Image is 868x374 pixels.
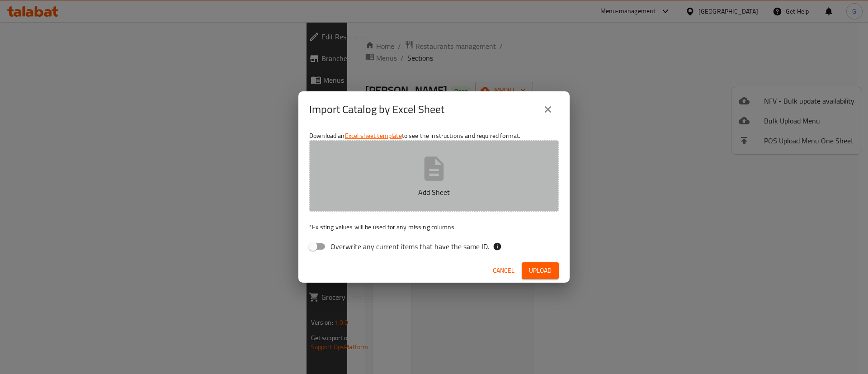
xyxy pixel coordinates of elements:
a: Excel sheet template [345,130,402,142]
span: Overwrite any current items that have the same ID. [330,241,489,252]
svg: If the overwrite option isn't selected, then the items that match an existing ID will be ignored ... [493,242,502,251]
button: Upload [522,262,559,279]
p: Existing values will be used for any missing columns. [309,223,559,232]
button: Add Sheet [309,140,559,212]
span: Cancel [493,265,514,276]
span: Upload [529,265,552,276]
button: close [537,99,559,120]
button: Cancel [489,262,518,279]
h2: Import Catalog by Excel Sheet [309,102,444,117]
p: Add Sheet [323,187,545,198]
div: Download an to see the instructions and required format. [298,128,570,259]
